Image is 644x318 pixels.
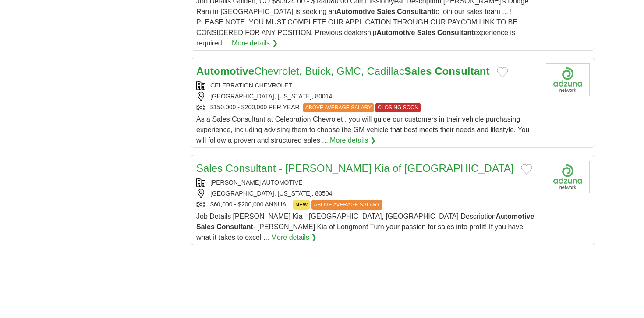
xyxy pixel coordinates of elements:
a: More details ❯ [330,135,376,146]
span: ABOVE AVERAGE SALARY [311,200,382,210]
div: CELEBRATION CHEVROLET [196,81,539,90]
span: As a Sales Consultant at Celebration Chevrolet , you will guide our customers in their vehicle pu... [196,115,529,144]
strong: Consultant [437,29,474,36]
div: [GEOGRAPHIC_DATA], [US_STATE], 80504 [196,189,539,198]
strong: Sales [404,65,432,77]
a: More details ❯ [232,38,278,49]
span: Job Details [PERSON_NAME] Kia - [GEOGRAPHIC_DATA], [GEOGRAPHIC_DATA] Description - [PERSON_NAME] ... [196,213,534,241]
a: Sales Consultant - [PERSON_NAME] Kia of [GEOGRAPHIC_DATA] [196,162,514,174]
button: Add to favorite jobs [497,67,508,77]
button: Add to favorite jobs [521,164,532,175]
a: More details ❯ [271,232,317,243]
div: $150,000 - $200,000 PER YEAR [196,103,539,112]
strong: Automotive [495,213,534,220]
strong: Consultant [216,223,253,231]
strong: Sales [417,29,435,36]
strong: Automotive [336,8,375,15]
strong: Sales [196,223,215,231]
strong: Consultant [435,65,489,77]
a: AutomotiveChevrolet, Buick, GMC, CadillacSales Consultant [196,65,490,77]
span: NEW [293,200,310,210]
div: $60,000 - $200,000 ANNUAL [196,200,539,210]
strong: Automotive [376,29,415,36]
strong: Consultant [397,8,434,15]
strong: Automotive [196,65,254,77]
div: [PERSON_NAME] AUTOMOTIVE [196,178,539,187]
div: [GEOGRAPHIC_DATA], [US_STATE], 80014 [196,92,539,101]
img: Company logo [546,161,590,193]
span: ABOVE AVERAGE SALARY [303,103,374,112]
span: CLOSING SOON [375,103,421,112]
img: Company logo [546,63,590,96]
strong: Sales [377,8,395,15]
